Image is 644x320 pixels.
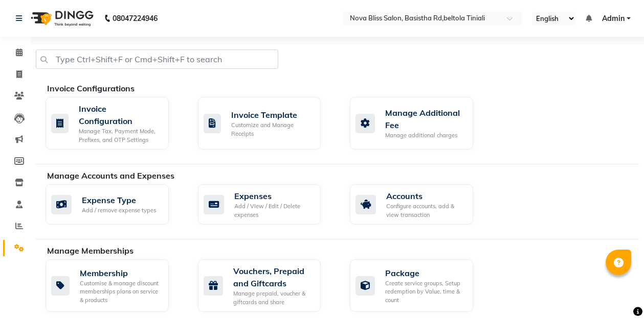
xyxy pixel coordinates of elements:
[233,265,313,289] div: Vouchers, Prepaid and Giftcards
[385,107,465,131] div: Manage Additional Fee
[234,202,313,219] div: Add / View / Edit / Delete expenses
[113,4,158,33] b: 08047224946
[231,109,313,121] div: Invoice Template
[46,184,183,225] a: Expense TypeAdd / remove expense types
[36,50,278,69] input: Type Ctrl+Shift+F or Cmd+Shift+F to search
[46,97,183,150] a: Invoice ConfigurationManage Tax, Payment Mode, Prefixes, and OTP Settings
[602,13,625,24] span: Admin
[80,279,161,305] div: Customise & manage discount memberships plans on service & products
[385,131,465,140] div: Manage additional charges
[386,202,465,219] div: Configure accounts, add & view transaction
[198,259,335,312] a: Vouchers, Prepaid and GiftcardsManage prepaid, voucher & giftcards and share
[231,121,313,138] div: Customize and Manage Receipts
[233,289,313,306] div: Manage prepaid, voucher & giftcards and share
[385,279,465,305] div: Create service groups, Setup redemption by Value, time & count
[350,97,487,150] a: Manage Additional FeeManage additional charges
[350,259,487,312] a: PackageCreate service groups, Setup redemption by Value, time & count
[80,267,161,279] div: Membership
[82,194,156,206] div: Expense Type
[198,184,335,225] a: ExpensesAdd / View / Edit / Delete expenses
[234,190,313,202] div: Expenses
[386,190,465,202] div: Accounts
[46,259,183,312] a: MembershipCustomise & manage discount memberships plans on service & products
[198,97,335,150] a: Invoice TemplateCustomize and Manage Receipts
[385,267,465,279] div: Package
[82,206,156,215] div: Add / remove expense types
[26,4,96,33] img: logo
[350,184,487,225] a: AccountsConfigure accounts, add & view transaction
[79,103,161,127] div: Invoice Configuration
[79,127,161,144] div: Manage Tax, Payment Mode, Prefixes, and OTP Settings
